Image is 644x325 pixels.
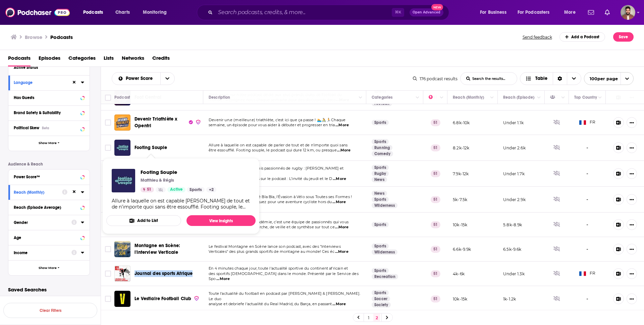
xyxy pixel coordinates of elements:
button: open menu [160,73,174,85]
a: Podcasts [8,53,31,66]
span: semaine, un épisode pour vous aider à débuter et progresser en tria [209,123,335,127]
a: Rugby [372,171,389,176]
a: Recreation [372,274,398,279]
h2: Choose List sort [112,72,175,85]
span: Episodes [39,53,60,66]
p: Audience & Reach [8,162,90,167]
a: Le Vestiaire Football Club [135,295,199,302]
span: Political Skew [14,126,39,130]
div: Has Guests [550,93,559,101]
button: Save [613,32,634,42]
a: Sports [372,139,389,144]
span: ...More [332,199,346,205]
p: 51 [431,221,440,228]
a: Brand Safety & Suitability [14,108,84,117]
a: Running [372,145,392,150]
span: ...More [335,249,348,254]
span: Monitoring [143,8,167,17]
span: Show More [39,266,57,270]
span: Active [170,186,183,193]
div: Has Guests [14,95,78,100]
span: - [586,245,588,253]
button: Column Actions [357,94,365,102]
a: Footing Souple [141,169,216,175]
p: Under 1.7k [503,171,525,177]
button: Send feedback [521,34,554,40]
span: ...More [332,301,346,307]
span: Power Score [126,76,155,81]
a: Sports [372,268,389,273]
button: Column Actions [596,94,604,102]
img: verified Badge [194,295,199,301]
img: Podchaser - Follow, Share and Rate Podcasts [5,6,70,19]
a: Show notifications dropdown [585,7,597,18]
img: Footing Souple [114,140,130,156]
p: 51 [431,119,440,126]
span: Networks [122,53,144,66]
span: For Business [480,8,506,17]
span: Charts [115,8,130,17]
span: FR [579,119,596,126]
span: Footing Souple [135,145,167,150]
span: Open Advanced [413,11,440,14]
span: Le Vestiaire Football Club [135,296,191,301]
a: Wilderness [372,249,397,255]
span: Logged in as calmonaghan [621,5,635,20]
button: open menu [475,7,515,18]
button: Column Actions [488,94,496,102]
div: 176 podcast results [413,76,458,81]
a: Lists [104,53,114,66]
span: Show More [39,141,57,145]
span: - [586,295,588,303]
button: Show More Button [627,117,637,128]
span: Toggle select row [105,271,111,277]
a: 2 [373,314,380,322]
button: Open AdvancedNew [410,8,443,16]
button: Language [14,78,71,87]
a: Sports [187,187,205,192]
a: Journal des sports Afrique [114,266,130,282]
button: Has Guests [14,93,84,102]
p: 8.2k-12k [453,145,469,151]
button: Active Status [14,63,84,72]
a: Sports [372,290,389,295]
a: News [372,191,387,196]
p: Under 1.1k [503,120,524,126]
span: - [586,144,588,152]
a: Le Vestiaire Football Club [114,291,130,307]
div: Reach (Episode Average) [14,205,78,210]
span: Verticales" des plus grands sportifs de montagne au monde! Ces éc [209,249,334,254]
a: Sports [372,165,389,170]
div: Brand Safety & Suitability [14,110,78,115]
button: Column Actions [559,94,567,102]
p: 51 [431,170,440,177]
h3: Browse [25,34,42,40]
span: Toggle select row [105,145,111,151]
div: Language [14,80,67,85]
img: User Profile [621,5,635,20]
span: Podcasts [83,8,103,17]
span: Table [535,76,547,81]
h1: Podcasts [50,34,73,40]
span: Categories [68,53,96,66]
button: Show More Button [627,168,637,179]
button: open menu [112,76,160,81]
img: Devenir Triathlète x Opentri [114,114,130,131]
a: Sports [372,120,389,125]
span: Toggle select row [105,120,111,126]
a: Show notifications dropdown [602,7,612,18]
a: 1 [365,314,372,322]
p: Under 1.3k [503,271,525,277]
span: Journal des sports Afrique [135,271,193,276]
input: Search podcasts, credits, & more... [215,7,392,18]
a: Sports [372,222,389,227]
img: Montagne en Scène: l'Interview Verticale [114,241,130,257]
span: Toggle select row [105,296,111,302]
div: Age [14,235,78,240]
div: Sort Direction [553,73,567,85]
span: Allure à laquelle on est capable de parler de tout et de n’importe quoi sans [209,143,347,147]
a: Journal des sports Afrique [135,270,193,277]
button: Show More Button [627,194,637,205]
